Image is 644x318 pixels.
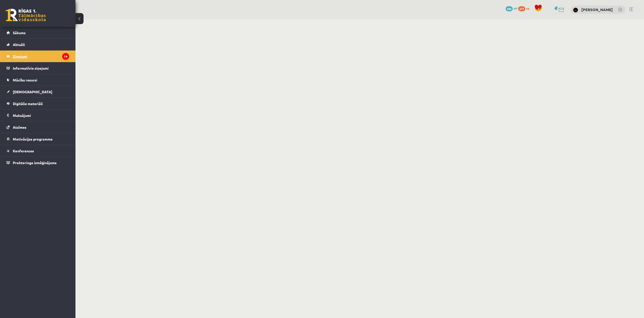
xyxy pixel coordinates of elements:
span: Atzīmes [13,125,26,129]
a: Proktoringa izmēģinājums [7,157,69,168]
span: Digitālie materiāli [13,101,43,106]
a: Aktuāli [7,39,69,50]
span: [DEMOGRAPHIC_DATA] [13,89,52,94]
span: 946 [506,6,513,11]
a: Digitālie materiāli [7,98,69,109]
a: Atzīmes [7,121,69,133]
a: 946 mP [506,6,517,10]
span: Proktoringa izmēģinājums [13,160,57,165]
a: Sākums [7,27,69,38]
a: [PERSON_NAME] [581,7,613,12]
legend: Maksājumi [13,110,69,121]
a: Ziņojumi14 [7,51,69,62]
a: Maksājumi [7,110,69,121]
a: Mācību resursi [7,74,69,86]
i: 14 [62,53,69,60]
a: Rīgas 1. Tālmācības vidusskola [6,9,46,21]
a: [DEMOGRAPHIC_DATA] [7,86,69,98]
img: Daniels Ģiedris [573,8,578,13]
a: Motivācijas programma [7,133,69,145]
a: Konferences [7,145,69,157]
legend: Ziņojumi [13,51,69,62]
span: Motivācijas programma [13,137,53,141]
a: Informatīvie ziņojumi [7,62,69,74]
span: Aktuāli [13,42,25,47]
span: Mācību resursi [13,78,37,82]
span: mP [513,6,517,10]
span: 277 [518,6,525,11]
span: xp [526,6,529,10]
legend: Informatīvie ziņojumi [13,62,69,74]
span: Konferences [13,149,34,153]
a: 277 xp [518,6,532,10]
span: Sākums [13,30,26,35]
